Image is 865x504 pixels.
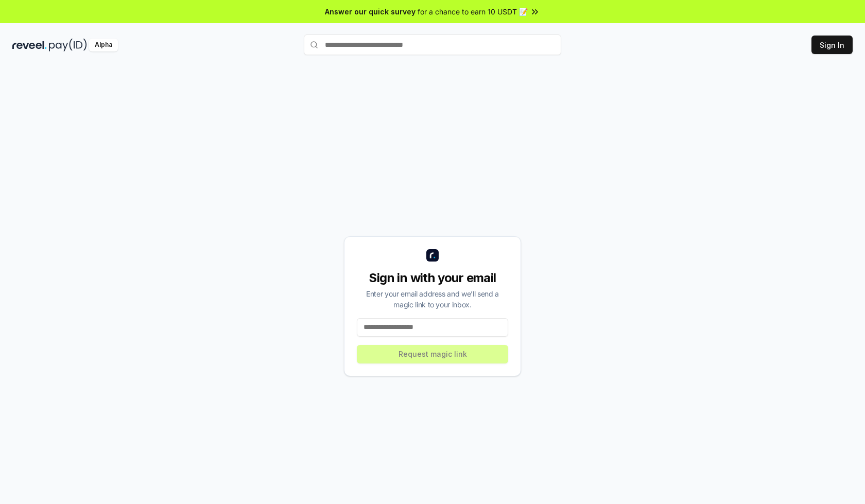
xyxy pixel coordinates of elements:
[12,39,47,51] img: reveel_dark
[49,39,87,51] img: pay_id
[89,39,118,51] div: Alpha
[357,270,508,286] div: Sign in with your email
[357,288,508,310] div: Enter your email address and we’ll send a magic link to your inbox.
[418,6,528,17] span: for a chance to earn 10 USDT 📝
[325,6,416,17] span: Answer our quick survey
[426,249,439,262] img: logo_small
[811,36,853,54] button: Sign In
